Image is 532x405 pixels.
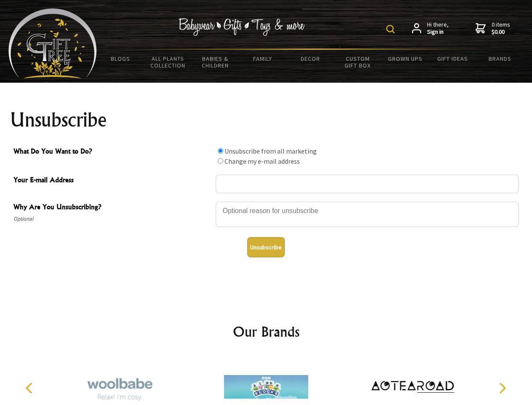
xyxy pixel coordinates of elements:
[492,28,510,36] strong: $0.00
[13,146,211,158] span: What Do You Want to Do?
[216,175,519,193] input: Your E-mail Address
[97,50,144,67] a: BLOGS
[412,21,449,36] a: Hi there,Sign in
[381,50,429,67] a: Grown Ups
[493,379,511,397] button: Next
[13,202,211,214] span: Why Are You Unsubscribing?
[21,379,40,397] button: Previous
[218,148,223,154] input: What Do You Want to Do?
[225,157,300,165] label: Change my e-mail address
[247,237,285,257] button: Unsubscribe
[476,50,524,67] a: Brands
[192,50,239,74] a: Babies & Children
[179,18,305,36] img: Babywear - Gifts - Toys & more
[286,50,334,67] a: Decor
[239,50,287,67] a: Family
[17,321,516,342] h2: Our Brands
[13,175,211,187] span: Your E-mail Address
[492,21,510,36] span: 0 items
[476,21,510,36] a: 0 items$0.00
[10,110,522,130] h1: Unsubscribe
[429,50,476,67] a: Gift Ideas
[427,28,449,36] strong: Sign in
[144,50,192,74] a: All Plants Collection
[218,158,223,164] input: What Do You Want to Do?
[216,202,519,227] textarea: Why Are You Unsubscribing?
[8,8,97,78] img: Babyware - Gifts - Toys and more...
[225,147,317,155] label: Unsubscribe from all marketing
[13,214,211,224] span: Optional
[386,25,395,33] img: product search
[334,50,382,74] a: Custom Gift Box
[427,21,449,36] span: Hi there,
